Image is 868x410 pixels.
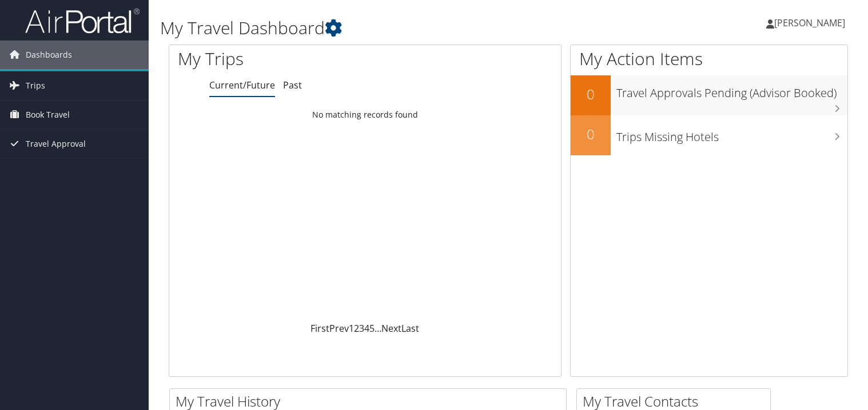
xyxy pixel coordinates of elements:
span: Travel Approval [26,130,86,158]
h3: Trips Missing Hotels [616,123,847,145]
a: Last [401,322,419,335]
span: … [375,322,381,335]
a: 4 [364,322,369,335]
a: First [310,322,329,335]
a: 3 [359,322,364,335]
a: 0Travel Approvals Pending (Advisor Booked) [571,75,847,115]
h2: 0 [571,124,611,144]
span: [PERSON_NAME] [774,17,845,29]
span: Dashboards [26,41,72,69]
td: No matching records found [169,104,561,125]
img: airportal-logo.png [25,7,140,34]
h2: 0 [571,85,611,104]
h1: My Trips [178,47,389,71]
a: [PERSON_NAME] [766,6,857,40]
a: Current/Future [209,79,275,91]
a: Next [381,322,401,335]
span: Book Travel [26,101,70,129]
a: 1 [349,322,354,335]
h1: My Travel Dashboard [160,16,624,40]
span: Trips [26,71,45,100]
a: 5 [369,322,375,335]
a: 2 [354,322,359,335]
h1: My Action Items [571,47,847,71]
a: Past [283,79,302,91]
a: Prev [329,322,349,335]
a: 0Trips Missing Hotels [571,115,847,155]
h3: Travel Approvals Pending (Advisor Booked) [616,79,847,101]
